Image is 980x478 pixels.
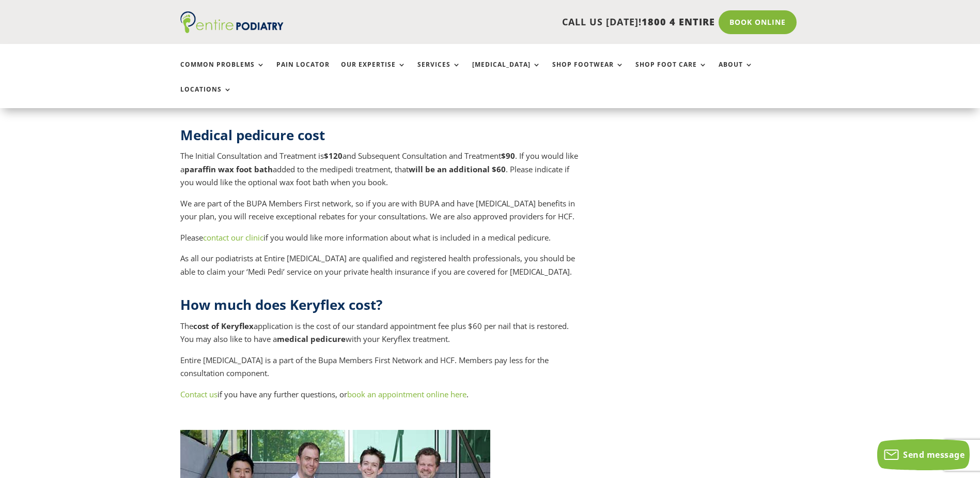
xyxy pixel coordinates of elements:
[324,151,343,161] strong: $120
[193,321,254,331] b: cost of Keryflex
[276,61,330,83] a: Pain Locator
[501,151,515,161] strong: $90
[409,164,506,174] strong: will be an additional $60
[877,439,970,470] button: Send message
[180,295,382,314] span: How much does Keryflex cost?
[203,232,263,243] a: contact our clinic
[180,25,284,35] a: Entire Podiatry
[180,150,582,197] p: The Initial Consultation and Treatment is and Subsequent Consultation and Treatment . If you woul...
[180,11,284,33] img: logo (1)
[719,61,753,83] a: About
[180,126,325,144] strong: Medical pedicure cost
[417,61,461,83] a: Services
[642,16,715,28] span: 1800 4 ENTIRE
[347,389,466,399] a: book an appointment online here
[552,61,624,83] a: Shop Footwear
[180,355,549,379] span: Entire [MEDICAL_DATA] is a part of the Bupa Members First Network and HCF. Members pay less for t...
[277,334,346,344] strong: medical pedicure
[635,61,707,83] a: Shop Foot Care
[341,61,406,83] a: Our Expertise
[180,61,265,83] a: Common Problems
[180,389,217,399] a: Contact us
[323,16,715,29] p: CALL US [DATE]!
[472,61,541,83] a: [MEDICAL_DATA]
[719,10,797,34] a: Book Online
[903,449,965,460] span: Send message
[180,252,582,278] p: As all our podiatrists at Entire [MEDICAL_DATA] are qualified and registered health professionals...
[180,389,469,399] span: if you have any further questions, or .
[180,231,582,252] p: Please if you would like more information about what is included in a medical pedicure.
[180,86,232,108] a: Locations
[184,164,273,174] strong: paraffin wax foot bath
[180,321,569,345] span: The application is the cost of our standard appointment fee plus $60 per nail that is restored. Y...
[180,197,582,231] p: We are part of the BUPA Members First network, so if you are with BUPA and have [MEDICAL_DATA] be...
